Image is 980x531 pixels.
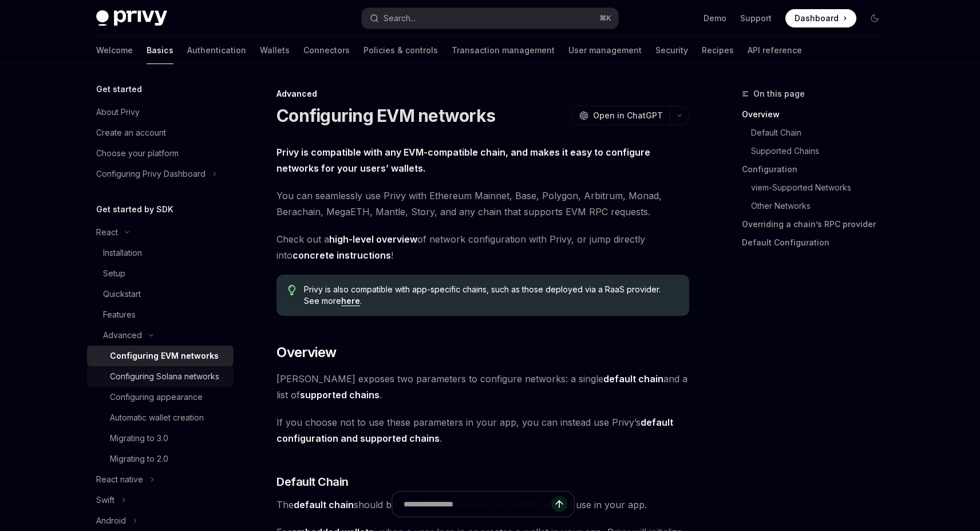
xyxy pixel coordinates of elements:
a: Migrating to 2.0 [87,449,234,469]
div: Configuring Solana networks [110,370,219,383]
a: Supported Chains [751,142,893,160]
a: Recipes [702,37,734,64]
span: Open in ChatGPT [593,110,663,121]
h5: Get started [96,82,142,96]
a: here [341,296,360,306]
strong: supported chains [300,389,380,401]
div: React [96,225,118,239]
div: Installation [103,246,142,260]
a: Configuring Solana networks [87,366,234,387]
a: Choose your platform [87,143,234,164]
h5: Get started by SDK [96,203,173,216]
div: Swift [96,493,114,507]
span: Check out a of network configuration with Privy, or jump directly into ! [276,231,689,263]
div: Configuring Privy Dashboard [96,167,206,181]
div: React native [96,473,143,486]
a: Demo [704,13,726,24]
a: Basics [147,37,173,64]
strong: Privy is compatible with any EVM-compatible chain, and makes it easy to configure networks for yo... [276,146,650,174]
h1: Configuring EVM networks [276,105,495,126]
a: Installation [87,243,234,263]
span: Privy is also compatible with app-specific chains, such as those deployed via a RaaS provider. Se... [304,284,678,307]
div: Search... [384,11,416,25]
div: Advanced [276,88,689,100]
div: About Privy [96,105,140,119]
a: Configuring EVM networks [87,346,234,366]
img: dark logo [96,10,167,26]
a: User management [568,37,642,64]
a: Default Configuration [742,233,893,252]
a: viem-Supported Networks [751,179,893,197]
a: About Privy [87,102,234,122]
div: Create an account [96,126,166,140]
span: Dashboard [795,13,839,24]
div: Android [96,514,126,528]
a: supported chains [300,389,380,401]
a: Configuration [742,160,893,179]
div: Choose your platform [96,146,179,160]
div: Quickstart [103,287,141,301]
a: Automatic wallet creation [87,407,234,428]
div: Automatic wallet creation [110,411,204,425]
a: Connectors [303,37,350,64]
a: concrete instructions [293,249,391,261]
a: Authentication [187,37,246,64]
a: Transaction management [452,37,555,64]
span: ⌘ K [599,14,611,23]
a: Create an account [87,122,234,143]
a: Support [740,13,772,24]
a: Welcome [96,37,133,64]
a: Overview [742,105,893,124]
a: Setup [87,263,234,284]
div: Features [103,308,136,322]
a: Default Chain [751,124,893,142]
div: Setup [103,267,125,280]
span: [PERSON_NAME] exposes two parameters to configure networks: a single and a list of . [276,371,689,403]
svg: Tip [288,285,296,295]
a: Quickstart [87,284,234,304]
a: Dashboard [785,9,856,27]
a: Migrating to 3.0 [87,428,234,449]
div: Migrating to 3.0 [110,431,168,445]
a: API reference [748,37,802,64]
a: Wallets [260,37,290,64]
strong: default chain [603,373,663,385]
a: Configuring appearance [87,387,234,407]
div: Configuring appearance [110,390,203,404]
div: Configuring EVM networks [110,349,219,363]
button: Toggle dark mode [866,9,884,27]
a: high-level overview [329,233,417,245]
a: default chain [603,373,663,385]
span: Overview [276,343,336,362]
a: Other Networks [751,197,893,215]
div: Advanced [103,328,142,342]
a: Policies & controls [363,37,438,64]
a: Overriding a chain’s RPC provider [742,215,893,233]
button: Search...⌘K [362,8,618,29]
span: You can seamlessly use Privy with Ethereum Mainnet, Base, Polygon, Arbitrum, Monad, Berachain, Me... [276,188,689,220]
a: Features [87,304,234,325]
span: On this page [753,87,805,101]
button: Open in ChatGPT [572,106,670,125]
div: Migrating to 2.0 [110,452,168,466]
span: If you choose not to use these parameters in your app, you can instead use Privy’s . [276,414,689,446]
a: Security [655,37,688,64]
span: Default Chain [276,474,349,490]
button: Send message [551,496,567,512]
